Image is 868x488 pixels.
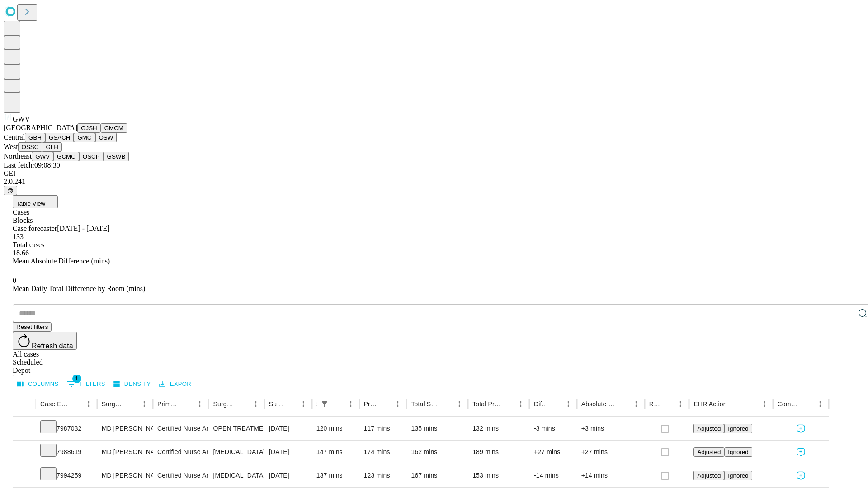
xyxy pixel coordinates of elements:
span: @ [7,187,14,194]
button: Sort [549,398,562,410]
button: Menu [193,398,206,410]
div: +3 mins [581,417,640,440]
button: Sort [70,398,82,410]
button: GLH [42,142,61,152]
div: MD [PERSON_NAME] Jr [PERSON_NAME] Md [102,441,148,464]
button: Menu [250,398,262,410]
button: GWV [32,152,53,161]
div: Primary Service [157,400,180,408]
button: Sort [284,398,297,410]
button: Ignored [724,471,752,480]
div: 153 mins [472,464,525,487]
button: Table View [13,195,58,208]
button: OSSC [18,142,42,152]
span: Central [4,133,25,141]
div: 7994259 [40,464,93,487]
div: Absolute Difference [581,400,616,408]
span: Reset filters [16,324,48,330]
button: Menu [138,398,151,410]
button: Menu [758,398,771,410]
span: Adjusted [697,449,721,455]
button: Sort [801,398,814,410]
button: Sort [181,398,193,410]
div: [DATE] [269,441,307,464]
button: Menu [630,398,642,410]
button: Expand [18,468,31,484]
div: Comments [778,400,800,408]
span: [GEOGRAPHIC_DATA] [4,124,77,131]
div: EHR Action [693,400,726,408]
button: Reset filters [13,322,52,332]
button: Sort [125,398,138,410]
div: +27 mins [534,441,572,464]
span: Last fetch: 09:08:30 [4,161,60,169]
div: 147 mins [316,441,355,464]
span: 1 [72,374,81,383]
div: 2.0.241 [4,178,864,186]
div: GEI [4,169,864,178]
button: Menu [514,398,527,410]
button: OSW [95,133,117,142]
div: MD [PERSON_NAME] Jr [PERSON_NAME] Md [102,464,148,487]
div: Surgeon Name [102,400,124,408]
button: GCMC [53,152,79,161]
div: Total Predicted Duration [472,400,501,408]
div: 189 mins [472,441,525,464]
div: 132 mins [472,417,525,440]
button: Show filters [318,398,331,410]
span: 18.66 [13,249,29,257]
div: OPEN TREATMENT DISTAL [MEDICAL_DATA] FRACTURE [213,417,259,440]
button: Density [111,377,153,391]
div: Resolved in EHR [649,400,661,408]
div: [MEDICAL_DATA] [213,441,259,464]
button: Sort [332,398,344,410]
button: Menu [814,398,826,410]
div: Surgery Name [213,400,236,408]
button: GSWB [104,152,129,161]
button: GSACH [45,133,74,142]
button: Menu [674,398,687,410]
button: Sort [379,398,392,410]
div: 137 mins [316,464,355,487]
button: Menu [562,398,575,410]
button: Show filters [65,377,108,391]
span: Adjusted [697,425,721,432]
div: -3 mins [534,417,572,440]
button: Adjusted [693,424,724,433]
div: Certified Nurse Anesthetist [157,464,204,487]
div: [DATE] [269,417,307,440]
button: @ [4,186,17,195]
button: Menu [392,398,404,410]
span: West [4,143,18,150]
div: Certified Nurse Anesthetist [157,417,204,440]
span: GWV [13,115,30,123]
div: Predicted In Room Duration [364,400,378,408]
span: Ignored [728,449,748,455]
button: Ignored [724,424,752,433]
div: [DATE] [269,464,307,487]
div: Difference [534,400,548,408]
button: Ignored [724,447,752,457]
div: Scheduled In Room Duration [316,400,317,408]
button: Menu [82,398,95,410]
span: Ignored [728,472,748,479]
div: 7988619 [40,441,93,464]
button: GBH [25,133,45,142]
button: Menu [344,398,357,410]
span: Table View [16,200,45,207]
button: Menu [297,398,310,410]
div: 120 mins [316,417,355,440]
span: Northeast [4,152,32,160]
span: [DATE] - [DATE] [57,225,109,232]
button: Expand [18,445,31,460]
button: Expand [18,421,31,437]
span: Total cases [13,241,44,249]
div: 135 mins [411,417,463,440]
div: Case Epic Id [40,400,69,408]
button: OSCP [79,152,104,161]
button: GMCM [101,123,127,133]
span: 0 [13,277,16,284]
span: Adjusted [697,472,721,479]
span: Ignored [728,425,748,432]
div: Surgery Date [269,400,283,408]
